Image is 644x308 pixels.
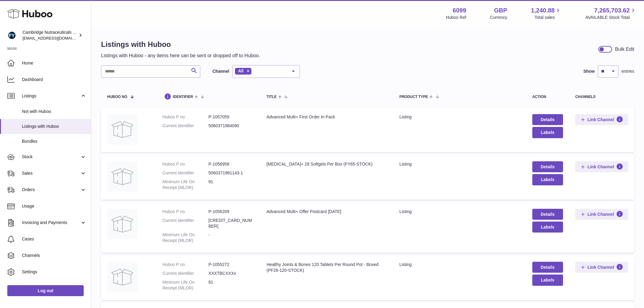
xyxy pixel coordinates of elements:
[267,114,387,120] div: Advanced Multi+ First Order In Pack
[107,161,138,192] img: Vitamin D+ 28 Softgels Per Box (FY65-STOCK)
[621,68,634,74] span: entries
[22,93,80,99] span: Listings
[163,209,208,215] dt: Huboo P no
[267,95,277,99] span: title
[163,161,208,167] dt: Huboo P no
[208,262,254,268] dd: P-1055272
[594,6,630,15] span: 7,265,703.62
[575,262,628,273] button: Link Channel
[575,114,628,125] button: Link Channel
[267,262,387,273] div: Healthy Joints & Bones 120 Tablets Per Round Pot - Boxed (PF26-120-STOCK)
[531,6,555,15] span: 1,240.88
[531,6,562,20] a: 1,240.88 Total sales
[212,68,229,74] label: Channel
[22,109,86,114] span: Not with Huboo
[399,262,520,268] div: listing
[22,236,86,242] span: Cases
[208,114,254,120] dd: P-1057059
[453,6,466,15] strong: 6099
[583,68,595,74] label: Show
[532,209,563,220] a: Details
[490,15,507,20] div: Currency
[532,161,563,172] a: Details
[22,60,86,66] span: Home
[575,161,628,172] button: Link Channel
[163,232,208,243] dt: Minimum Life On Receipt (MLOR)
[532,174,563,185] button: Labels
[22,77,86,82] span: Dashboard
[22,269,86,275] span: Settings
[267,161,387,167] div: [MEDICAL_DATA]+ 28 Softgels Per Box (FY65-STOCK)
[208,279,254,291] dd: 91
[267,209,387,215] div: Advanced Multi+ Offer Postcard [DATE]
[23,30,77,41] div: Cambridge Nutraceuticals Ltd
[101,40,260,49] h1: Listings with Huboo
[575,95,628,99] div: channels
[7,31,16,40] img: internalAdmin-6099@internal.huboo.com
[587,264,614,270] span: Link Channel
[22,170,80,176] span: Sales
[587,164,614,170] span: Link Channel
[575,209,628,220] button: Link Channel
[163,279,208,291] dt: Minimum Life On Receipt (MLOR)
[101,52,260,59] p: Listings with Huboo - any items here can be sent or dropped off to Huboo.
[532,95,563,99] div: action
[399,114,520,120] div: listing
[208,271,254,276] dd: XXXTBCXXXx
[587,117,614,122] span: Link Channel
[163,114,208,120] dt: Huboo P no
[585,15,637,20] span: AVAILABLE Stock Total
[615,46,634,53] div: Bulk Edit
[532,114,563,125] a: Details
[532,275,563,285] button: Labels
[208,179,254,191] dd: 91
[22,154,80,160] span: Stock
[532,127,563,138] button: Labels
[494,6,507,15] strong: GBP
[208,161,254,167] dd: P-1056958
[107,114,138,145] img: Advanced Multi+ First Order In Pack
[208,170,254,176] dd: 5060371981143-1
[107,95,127,99] span: Huboo no
[399,95,428,99] span: Product Type
[173,95,193,99] span: identifier
[532,222,563,233] button: Labels
[163,218,208,229] dt: Current identifier
[22,253,86,258] span: Channels
[534,15,562,20] span: Total sales
[22,187,80,193] span: Orders
[22,124,86,129] span: Listings with Huboo
[107,262,138,292] img: Healthy Joints & Bones 120 Tablets Per Round Pot - Boxed (PF26-120-STOCK)
[208,218,254,229] dd: [CREDIT_CARD_NUMBER]
[399,209,520,215] div: listing
[22,203,86,209] span: Usage
[22,220,80,226] span: Invoicing and Payments
[399,161,520,167] div: listing
[22,138,86,144] span: Bundles
[208,232,254,243] dd: -
[585,6,637,20] a: 7,265,703.62 AVAILABLE Stock Total
[107,209,138,239] img: Advanced Multi+ Offer Postcard September 2025
[208,209,254,215] dd: P-1056209
[532,262,563,273] a: Details
[587,212,614,217] span: Link Channel
[23,36,89,40] span: [EMAIL_ADDRESS][DOMAIN_NAME]
[238,68,243,73] span: All
[163,271,208,276] dt: Current identifier
[163,179,208,191] dt: Minimum Life On Receipt (MLOR)
[163,262,208,268] dt: Huboo P no
[163,123,208,129] dt: Current identifier
[208,123,254,129] dd: 5060371984090
[163,170,208,176] dt: Current identifier
[7,285,84,296] a: Log out
[446,15,466,20] div: Huboo Ref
